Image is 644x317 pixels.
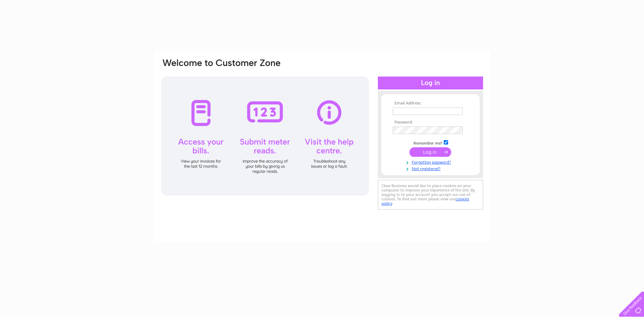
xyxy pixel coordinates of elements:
[391,101,470,106] th: Email Address:
[393,158,470,165] a: Forgotten password?
[391,120,470,125] th: Password:
[382,197,469,206] a: cookies policy
[393,165,470,171] a: Not registered?
[409,147,451,157] input: Submit
[391,139,470,146] td: Remember me?
[378,180,483,210] div: Clear Business would like to place cookies on your computer to improve your experience of the sit...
